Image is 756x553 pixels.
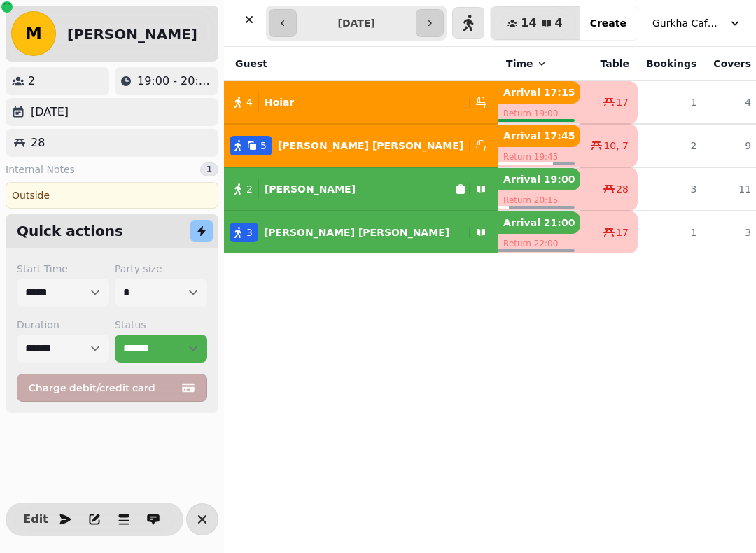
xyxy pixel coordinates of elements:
span: 3 [246,225,253,239]
span: 14 [521,17,536,29]
button: Gurkha Cafe & Restauarant [644,10,750,36]
td: 1 [638,81,705,125]
span: 2 [246,182,253,196]
span: Time [506,57,533,71]
th: Table [580,47,638,81]
p: 19:00 - 20:15 [137,73,213,90]
span: 4 [555,17,563,29]
h2: Quick actions [17,221,123,241]
td: 3 [638,167,705,211]
span: Internal Notes [6,162,75,176]
span: Gurkha Cafe & Restauarant [652,16,722,30]
p: [PERSON_NAME] [265,182,356,196]
th: Guest [224,47,498,81]
label: Status [115,318,207,332]
button: 4Hoiar [224,85,498,119]
label: Party size [115,262,207,276]
button: 3[PERSON_NAME] [PERSON_NAME] [224,216,498,249]
span: 28 [616,182,629,196]
span: 17 [616,225,629,239]
td: 1 [638,211,705,253]
button: Time [506,57,547,71]
p: [DATE] [31,104,69,120]
p: Arrival 19:00 [498,168,580,190]
p: Return 19:00 [498,104,580,123]
p: Return 19:45 [498,147,580,167]
h2: [PERSON_NAME] [67,24,197,44]
label: Start Time [17,262,109,276]
p: Arrival 17:15 [498,81,580,104]
span: 4 [246,95,253,109]
span: 10, 7 [603,139,629,153]
span: Charge debit/credit card [29,383,178,393]
label: Duration [17,318,109,332]
span: Create [590,18,626,28]
span: 17 [616,95,629,109]
p: Return 20:15 [498,190,580,210]
button: Charge debit/credit card [17,374,207,402]
td: 2 [638,124,705,167]
button: Edit [22,505,50,533]
p: Arrival 17:45 [498,125,580,147]
button: 144 [491,6,579,40]
p: 28 [31,134,45,151]
p: [PERSON_NAME] [PERSON_NAME] [278,139,463,153]
span: Edit [27,514,44,525]
p: Return 22:00 [498,234,580,253]
span: 5 [260,139,267,153]
p: Hoiar [265,95,295,109]
button: Create [579,6,638,40]
button: 5[PERSON_NAME] [PERSON_NAME] [224,129,498,162]
p: 2 [28,73,35,90]
p: Arrival 21:00 [498,211,580,234]
span: M [25,25,42,42]
p: [PERSON_NAME] [PERSON_NAME] [264,225,449,239]
div: Outside [6,182,218,209]
th: Bookings [638,47,705,81]
div: 1 [200,162,218,176]
button: 2[PERSON_NAME] [224,172,498,206]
